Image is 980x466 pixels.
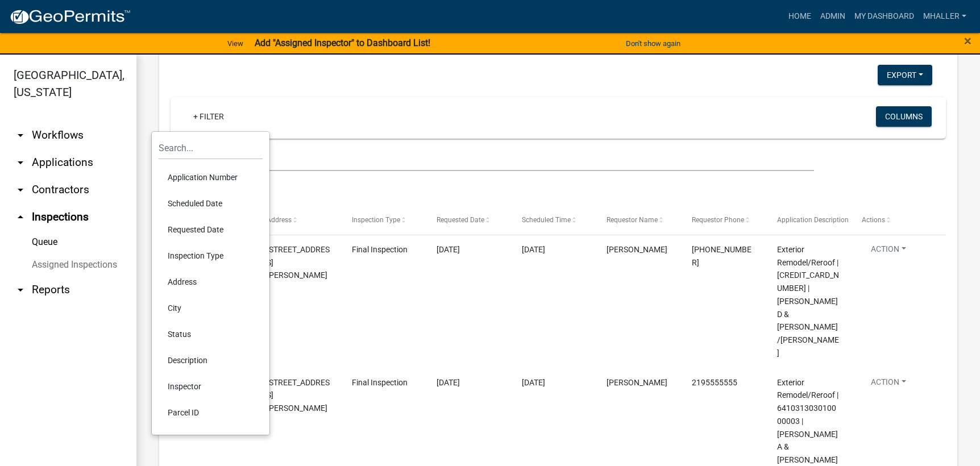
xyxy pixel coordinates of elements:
span: 02/16/2022 [437,378,460,387]
span: Tami [607,378,667,387]
i: arrow_drop_down [14,283,27,297]
span: Actions [862,216,885,224]
span: Application Description [777,216,849,224]
li: City [159,295,263,321]
span: Final Inspection [352,245,408,254]
span: Requested Date [437,216,484,224]
i: arrow_drop_down [14,128,27,142]
a: My Dashboard [850,6,919,27]
button: Export [878,65,932,85]
span: 2195555555 [692,378,737,387]
li: Inspector [159,373,263,400]
datatable-header-cell: Scheduled Time [511,207,596,234]
datatable-header-cell: Actions [851,207,936,234]
span: 10/15/2021 [437,245,460,254]
i: arrow_drop_down [14,183,27,197]
li: Parcel ID [159,400,263,426]
li: Address [159,269,263,295]
a: Home [784,6,816,27]
a: View [223,34,248,53]
span: Requestor Phone [692,216,744,224]
button: Action [862,376,915,393]
button: Close [964,34,971,48]
a: + Filter [184,106,233,127]
datatable-header-cell: Address [256,207,341,234]
span: 1408 MEADOW GLEN DR [267,378,330,413]
span: × [964,33,971,49]
datatable-header-cell: Requestor Name [596,207,681,234]
input: Search for inspections [171,148,814,171]
li: Inspection Type [159,243,263,269]
span: Scheduled Time [522,216,571,224]
button: Don't show again [621,34,685,53]
li: Status [159,321,263,347]
span: Requestor Name [607,216,658,224]
datatable-header-cell: Inspection Type [340,207,426,234]
li: Description [159,347,263,373]
span: Final Inspection [352,378,408,387]
i: arrow_drop_up [14,210,27,224]
button: Action [862,243,915,260]
span: Exterior Remodel/Reroof | 640420301002000021 | Atrosh Ciszewski Dianna D & Ciszewski Garrett/W&H [777,245,839,357]
div: [DATE] [522,376,585,389]
datatable-header-cell: Requested Date [426,207,511,234]
li: Requested Date [159,217,263,243]
input: Search... [159,136,263,160]
span: 1443 N VEDEN RD [267,245,330,280]
span: 219-555-5555 [692,245,751,267]
li: Application Number [159,164,263,190]
div: [DATE] [522,243,585,256]
i: arrow_drop_down [14,156,27,169]
datatable-header-cell: Application Description [766,207,852,234]
span: Address [267,216,292,224]
span: Inspection Type [352,216,400,224]
datatable-header-cell: Requestor Phone [681,207,766,234]
span: Tami [607,245,667,254]
button: Columns [876,106,932,127]
a: mhaller [919,6,971,27]
a: Admin [816,6,850,27]
li: Scheduled Date [159,190,263,217]
strong: Add "Assigned Inspector" to Dashboard List! [255,38,430,48]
